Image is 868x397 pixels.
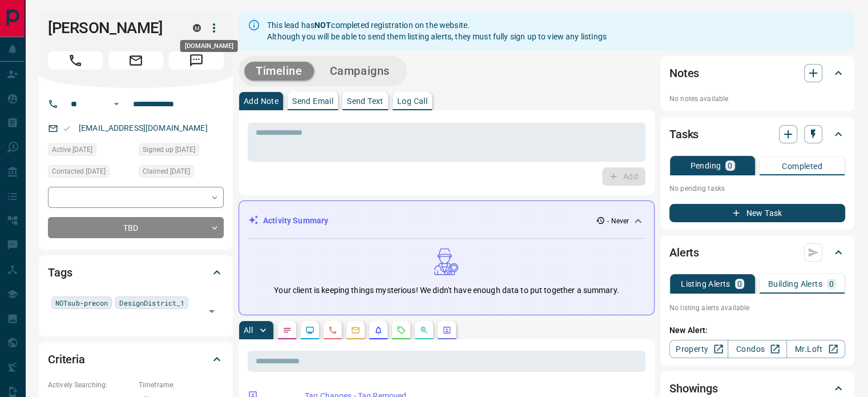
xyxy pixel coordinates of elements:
[108,51,163,70] span: Email
[786,340,845,358] a: Mr.Loft
[314,21,331,30] strong: NOT
[728,162,732,170] p: 0
[728,340,786,358] a: Condos
[681,280,730,288] p: Listing Alerts
[669,59,845,87] div: Notes
[48,165,133,181] div: Wed Sep 29 2021
[669,204,845,222] button: New Task
[419,326,429,335] svg: Opportunities
[48,51,103,70] span: Call
[397,326,406,335] svg: Requests
[48,143,133,159] div: Mon Sep 27 2021
[119,297,184,308] span: DesignDistrict_1
[669,340,728,358] a: Property
[267,15,607,47] div: This lead has completed registration on the website. Although you will be able to send them listi...
[139,380,224,390] p: Timeframe:
[193,24,201,32] div: mrloft.ca
[48,217,224,238] div: TBD
[669,121,845,148] div: Tasks
[305,326,314,335] svg: Lead Browsing Activity
[180,40,238,52] div: [DOMAIN_NAME]
[442,326,451,335] svg: Agent Actions
[669,180,845,197] p: No pending tasks
[55,297,108,308] span: NOTsub-precon
[110,97,123,111] button: Open
[829,280,834,288] p: 0
[48,380,133,390] p: Actively Searching:
[48,259,224,286] div: Tags
[274,284,619,296] p: Your client is keeping things mysterious! We didn't have enough data to put together a summary.
[263,215,328,227] p: Activity Summary
[690,162,721,170] p: Pending
[169,51,224,70] span: Message
[669,239,845,266] div: Alerts
[63,125,71,133] svg: Email Valid
[318,62,401,81] button: Campaigns
[669,125,699,143] h2: Tasks
[204,303,220,319] button: Open
[52,166,106,177] span: Contacted [DATE]
[48,19,176,37] h1: [PERSON_NAME]
[351,326,360,335] svg: Emails
[248,210,645,231] div: Activity Summary- Never
[669,243,699,262] h2: Alerts
[143,166,190,177] span: Claimed [DATE]
[397,97,427,105] p: Log Call
[669,324,845,336] p: New Alert:
[139,143,224,159] div: Mon Sep 27 2021
[79,123,208,133] a: [EMAIL_ADDRESS][DOMAIN_NAME]
[48,346,224,373] div: Criteria
[48,350,85,368] h2: Criteria
[244,97,278,105] p: Add Note
[282,326,292,335] svg: Notes
[143,144,195,155] span: Signed up [DATE]
[669,303,845,313] p: No listing alerts available
[48,263,72,282] h2: Tags
[768,280,822,288] p: Building Alerts
[347,97,383,105] p: Send Text
[52,144,92,155] span: Active [DATE]
[669,64,699,82] h2: Notes
[737,280,742,288] p: 0
[374,326,383,335] svg: Listing Alerts
[607,216,629,226] p: - Never
[328,326,337,335] svg: Calls
[244,326,253,334] p: All
[292,97,333,105] p: Send Email
[244,62,314,81] button: Timeline
[139,165,224,181] div: Mon Sep 27 2021
[669,94,845,104] p: No notes available
[782,162,822,170] p: Completed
